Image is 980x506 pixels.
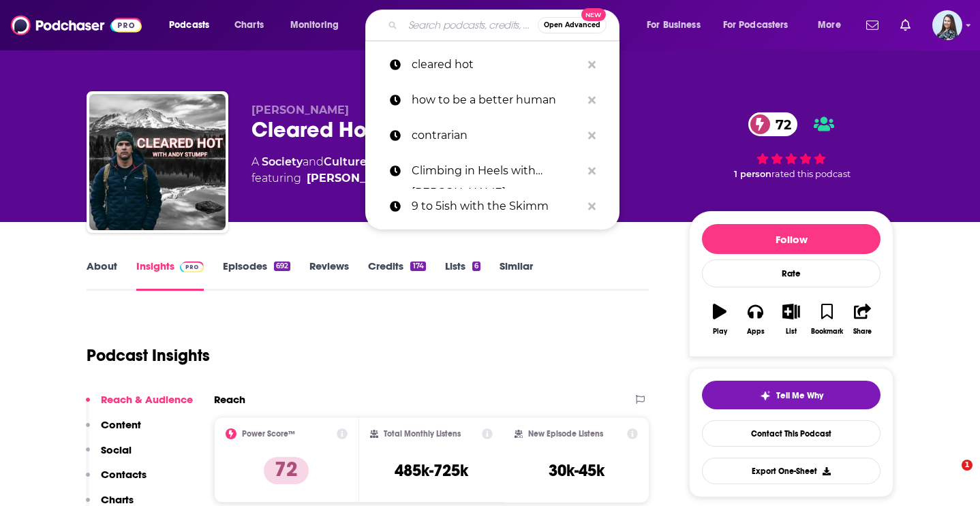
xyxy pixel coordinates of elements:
[274,262,290,271] div: 692
[136,259,204,291] a: InsightsPodchaser Pro
[403,14,538,36] input: Search podcasts, credits, & more...
[87,259,117,291] a: About
[853,328,872,336] div: Share
[412,153,581,189] p: Climbing in Heels with Rachel Zoe
[776,390,823,401] span: Tell Me Why
[86,468,147,493] button: Contacts
[713,328,727,336] div: Play
[412,189,581,224] p: 9 to 5ish with the Skimm
[11,12,142,38] img: Podchaser - Follow, Share and Rate Podcasts
[737,295,773,344] button: Apps
[811,328,843,336] div: Bookmark
[932,10,962,40] img: User Profile
[637,14,718,36] button: open menu
[384,429,461,439] h2: Total Monthly Listens
[365,118,619,153] a: contrarian
[702,381,881,409] button: tell me why sparkleTell Me Why
[702,295,737,344] button: Play
[445,259,480,291] a: Lists6
[410,262,425,271] div: 174
[932,10,962,40] button: Show profile menu
[365,153,619,189] a: Climbing in Heels with [PERSON_NAME]
[702,259,881,287] div: Rate
[714,14,808,36] button: open menu
[934,460,966,492] iframe: Intercom live chat
[412,47,581,82] p: cleared hot
[281,14,356,36] button: open menu
[86,418,141,443] button: Content
[290,16,339,35] span: Monitoring
[264,457,309,484] p: 72
[159,14,227,36] button: open menu
[500,259,533,291] a: Similar
[809,295,844,344] button: Bookmark
[544,22,600,29] span: Open Advanced
[86,393,193,418] button: Reach & Audience
[234,16,264,35] span: Charts
[262,155,303,168] a: Society
[378,10,632,41] div: Search podcasts, credits, & more...
[689,104,893,188] div: 72 1 personrated this podcast
[365,82,619,118] a: how to be a better human
[307,170,404,187] a: Andy Stumpf
[472,262,480,271] div: 6
[86,443,132,469] button: Social
[895,14,916,37] a: Show notifications dropdown
[818,16,841,35] span: More
[702,458,881,484] button: Export One-Sheet
[581,8,606,21] span: New
[538,17,607,33] button: Open AdvancedNew
[723,16,788,35] span: For Podcasters
[647,16,701,35] span: For Business
[223,259,290,291] a: Episodes692
[786,328,797,336] div: List
[309,259,349,291] a: Reviews
[771,169,851,179] span: rated this podcast
[101,418,141,431] p: Content
[251,104,349,116] span: [PERSON_NAME]
[101,468,147,481] p: Contacts
[549,460,604,481] h3: 30k-45k
[861,14,884,37] a: Show notifications dropdown
[702,224,881,254] button: Follow
[845,295,881,344] button: Share
[808,14,858,36] button: open menu
[702,420,881,447] a: Contact This Podcast
[395,460,468,481] h3: 485k-725k
[101,443,132,456] p: Social
[89,94,226,230] img: Cleared Hot
[365,47,619,82] a: cleared hot
[101,493,134,506] p: Charts
[748,112,798,136] a: 72
[324,155,367,168] a: Culture
[412,118,581,153] p: contrarian
[180,262,204,272] img: Podchaser Pro
[528,429,603,439] h2: New Episode Listens
[747,328,765,336] div: Apps
[214,393,245,406] h2: Reach
[226,14,272,36] a: Charts
[734,169,771,179] span: 1 person
[368,259,425,291] a: Credits174
[760,390,771,401] img: tell me why sparkle
[774,295,809,344] button: List
[169,16,209,35] span: Podcasts
[762,112,798,136] span: 72
[101,393,193,406] p: Reach & Audience
[251,170,410,187] span: featuring
[303,155,324,168] span: and
[365,189,619,224] a: 9 to 5ish with the Skimm
[962,460,973,471] span: 1
[242,429,295,439] h2: Power Score™
[251,154,410,187] div: A podcast
[932,10,962,40] span: Logged in as brookefortierpr
[87,345,210,366] h1: Podcast Insights
[412,82,581,118] p: how to be a better human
